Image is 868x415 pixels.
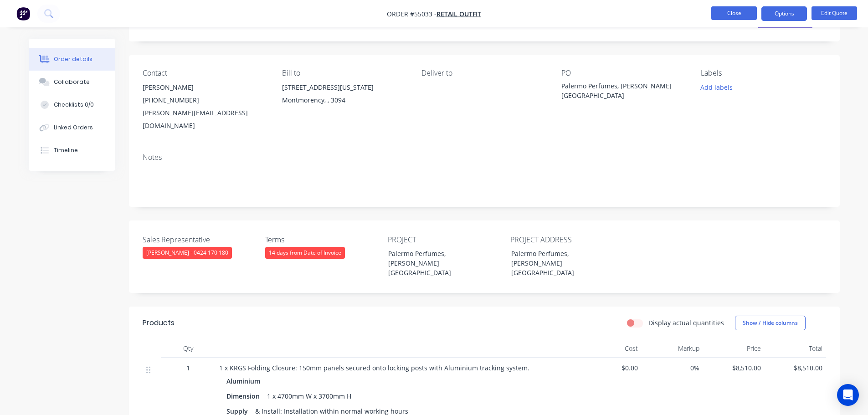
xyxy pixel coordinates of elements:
span: 0% [645,363,699,373]
div: Cost [580,339,642,358]
img: Factory [16,7,30,20]
span: $0.00 [584,363,638,373]
div: 1 x 4700mm W x 3700mm H [263,389,355,403]
div: Open Intercom Messenger [837,384,859,406]
label: PROJECT [388,234,502,245]
div: Labels [701,69,826,77]
button: Edit Quote [812,6,857,20]
div: Qty [161,339,216,358]
div: PO [561,69,686,77]
div: Linked Orders [54,123,93,132]
button: Close [711,6,757,20]
div: [PERSON_NAME] [143,81,267,94]
div: Notes [143,153,826,162]
div: [STREET_ADDRESS][US_STATE] [282,81,407,94]
div: [PERSON_NAME][PHONE_NUMBER][PERSON_NAME][EMAIL_ADDRESS][DOMAIN_NAME] [143,81,267,132]
label: Sales Representative [143,234,257,245]
div: [PHONE_NUMBER] [143,94,267,107]
div: Contact [143,69,267,77]
div: Products [143,318,175,328]
a: Retail Outfit [437,10,481,18]
div: Montmorency, , 3094 [282,94,407,107]
span: $8,510.00 [768,363,822,373]
button: Order details [29,48,115,71]
div: Checklists 0/0 [54,101,94,109]
div: Aluminium [226,374,264,388]
button: Collaborate [29,71,115,93]
button: Checklists 0/0 [29,93,115,116]
div: Total [765,339,826,358]
div: Price [703,339,765,358]
span: Order #55033 - [387,10,437,18]
button: Options [761,6,807,21]
button: Linked Orders [29,116,115,139]
div: Palermo Perfumes, [PERSON_NAME] [GEOGRAPHIC_DATA] [381,247,495,279]
div: Collaborate [54,78,90,86]
label: Terms [265,234,379,245]
button: Timeline [29,139,115,162]
div: Markup [642,339,703,358]
span: 1 [186,363,190,373]
div: Bill to [282,69,407,77]
label: Display actual quantities [648,318,724,328]
button: Show / Hide columns [735,316,806,330]
div: Palermo Perfumes, [PERSON_NAME] [GEOGRAPHIC_DATA] [561,81,675,100]
div: 14 days from Date of Invoice [265,247,345,259]
div: [PERSON_NAME] - 0424 170 180 [143,247,232,259]
div: Deliver to [421,69,546,77]
label: PROJECT ADDRESS [510,234,624,245]
div: Palermo Perfumes, [PERSON_NAME] [GEOGRAPHIC_DATA] [504,247,618,279]
div: Timeline [54,146,78,154]
div: Dimension [226,389,263,403]
span: $8,510.00 [707,363,761,373]
div: Order details [54,55,92,63]
div: [STREET_ADDRESS][US_STATE]Montmorency, , 3094 [282,81,407,110]
span: 1 x KRGS Folding Closure: 150mm panels secured onto locking posts with Aluminium tracking system. [219,364,529,372]
button: Add labels [696,81,738,93]
div: [PERSON_NAME][EMAIL_ADDRESS][DOMAIN_NAME] [143,107,267,132]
